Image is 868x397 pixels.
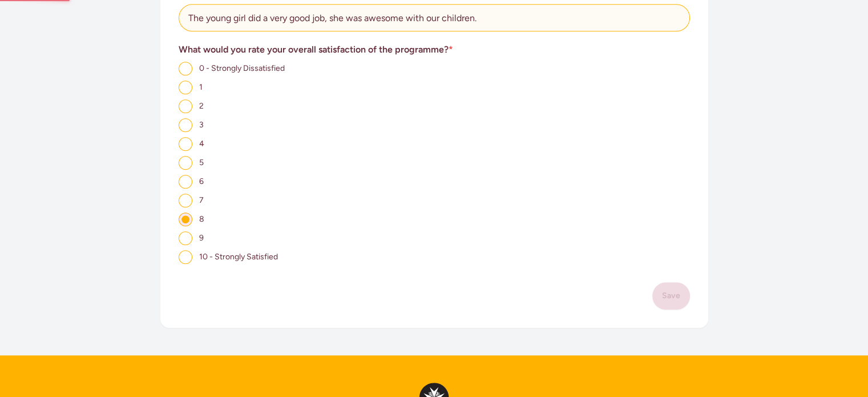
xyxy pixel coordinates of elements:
span: 6 [199,177,204,186]
input: 2 [179,99,192,113]
span: 10 - Strongly Satisfied [199,252,278,262]
input: 6 [179,175,192,189]
span: 3 [199,120,204,130]
input: 1 [179,81,192,94]
h3: What would you rate your overall satisfaction of the programme? [179,43,690,57]
input: 10 - Strongly Satisfied [179,250,192,264]
span: 4 [199,139,204,149]
span: 9 [199,233,204,243]
input: 9 [179,231,192,245]
input: 0 - Strongly Dissatisfied [179,62,192,75]
input: 5 [179,156,192,170]
input: 8 [179,212,192,226]
span: 5 [199,158,204,167]
span: 2 [199,101,204,111]
span: 8 [199,214,204,224]
input: 7 [179,194,192,207]
span: 0 - Strongly Dissatisfied [199,63,285,73]
span: 7 [199,195,204,205]
span: 1 [199,82,203,92]
input: 3 [179,118,192,132]
input: 4 [179,137,192,151]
